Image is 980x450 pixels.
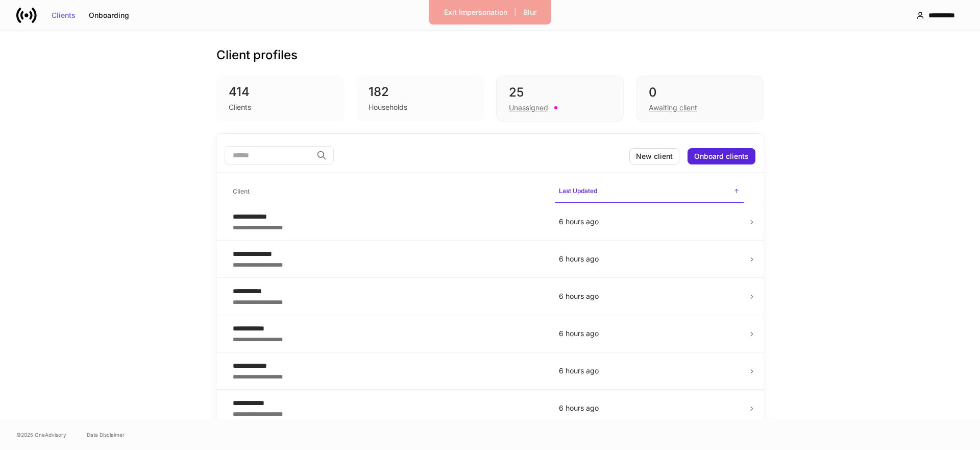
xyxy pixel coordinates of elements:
[369,84,472,100] div: 182
[89,12,129,19] div: Onboarding
[16,431,66,439] span: © 2025 OneAdvisory
[636,153,673,160] div: New client
[636,76,764,122] div: 0Awaiting client
[559,291,740,301] p: 6 hours ago
[52,12,76,19] div: Clients
[688,148,755,164] button: Onboard clients
[509,84,611,101] div: 25
[517,4,543,20] button: Blur
[229,84,332,100] div: 414
[559,217,740,227] p: 6 hours ago
[629,148,679,164] button: New client
[694,153,749,160] div: Onboard clients
[437,4,514,20] button: Exit Impersonation
[369,102,407,112] div: Households
[233,186,250,196] h6: Client
[559,403,740,413] p: 6 hours ago
[649,103,697,113] div: Awaiting client
[229,181,547,202] span: Client
[555,181,744,203] span: Last Updated
[87,431,125,439] a: Data Disclaimer
[523,9,536,16] div: Blur
[82,7,136,23] button: Onboarding
[559,186,597,196] h6: Last Updated
[509,103,548,113] div: Unassigned
[229,102,251,112] div: Clients
[559,366,740,376] p: 6 hours ago
[649,84,751,101] div: 0
[444,9,507,16] div: Exit Impersonation
[216,47,298,63] h3: Client profiles
[496,76,624,122] div: 25Unassigned
[45,7,82,23] button: Clients
[559,254,740,264] p: 6 hours ago
[559,328,740,339] p: 6 hours ago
